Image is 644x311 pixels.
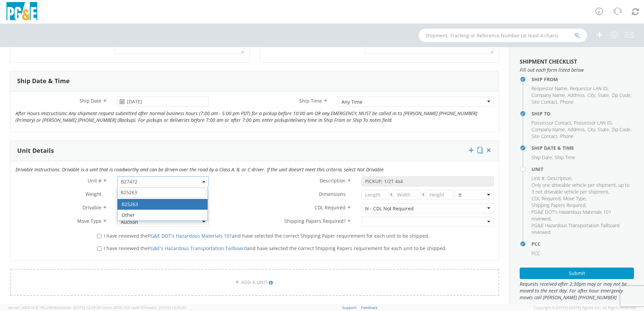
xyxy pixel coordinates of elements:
span: Company Name [532,92,565,98]
li: , [532,92,566,99]
span: Ship Time [299,98,322,104]
h4: Ship From [532,77,634,82]
li: , [568,126,586,133]
li: , [574,119,613,126]
span: Possessor Contact [532,119,571,126]
span: Move Type [563,195,586,202]
span: B27472 [117,176,209,186]
span: master, [DATE] 12:25:43 [145,305,186,310]
li: , [532,154,553,161]
span: Phone [560,99,574,105]
span: Requests received after 2:30pm may or may not be moved to the next day. For after hour emergency ... [520,281,634,301]
span: B27472 [121,178,205,185]
li: , [587,92,596,99]
span: PG&E Hazardous Transportation Tailboard reviewed [532,222,619,235]
li: B25263 [118,199,207,210]
h4: Ship To [532,111,634,116]
li: , [532,209,632,222]
h4: Ship Date & Time [532,145,634,150]
i: After Hours Instructions: Any shipment request submitted after normal business hours (7:00 am - 5... [15,110,477,123]
span: Address [568,92,585,98]
li: , [532,126,566,133]
span: City [587,92,595,98]
li: , [532,182,632,195]
strong: Shipment Checklist [520,58,577,65]
li: , [598,92,610,99]
span: Company Name [532,126,565,133]
span: Unit # [532,175,545,181]
span: Unit # [88,177,101,184]
li: , [612,92,632,99]
span: City [587,126,595,133]
span: Weight [86,191,101,197]
h4: Unit [532,167,634,172]
span: Move Type [77,218,101,224]
a: Feedback [361,305,378,310]
li: , [532,195,561,202]
li: , [547,175,573,182]
span: State [598,92,609,98]
li: , [532,133,558,140]
span: Requestor LAN ID [570,85,608,92]
span: I have reviewed the and have selected the correct Shipping Papers requirement for each unit to be... [104,245,447,251]
h3: Ship Date & Time [17,78,70,84]
span: Description [320,177,346,184]
button: Submit [520,268,634,279]
h4: PCC [532,241,634,246]
a: PG&E's Hazardous Transportation Tailboard [148,245,247,251]
li: , [598,126,610,133]
span: Description [547,175,572,181]
span: Zip Code [612,126,631,133]
h3: Unit Details [17,147,54,154]
span: Ship Date [532,154,552,161]
span: X [389,190,394,200]
input: Height [426,190,453,200]
li: , [532,99,558,105]
span: Shipping Papers Required? [284,218,346,224]
input: I have reviewed thePG&E DOT's Hazardous Materials 101and have selected the correct Shipping Paper... [97,234,101,238]
li: , [532,119,572,126]
span: Site Contact [532,133,557,139]
span: Fill out each form listed below [520,67,634,73]
span: Only one driveable vehicle per shipment, up to 3 not driveable vehicle per shipment [532,182,630,195]
li: , [612,126,632,133]
span: CDL Required [532,195,560,202]
span: Ship Date [79,98,101,104]
span: X [421,190,426,200]
span: Client: 2025.14.0-cea8157 [101,305,186,310]
span: Site Contact [532,99,557,105]
span: Requestor Name [532,85,567,92]
span: Zip Code [612,92,631,98]
a: Support [342,305,357,310]
span: Phone [560,133,574,139]
li: , [587,126,596,133]
span: Address [568,126,585,133]
span: CDL Required [315,204,346,211]
a: PG&E DOT's Hazardous Materials 101 [148,233,232,239]
span: I have reviewed the and have selected the correct Shipping Paper requirement for each unit to be ... [104,233,429,239]
li: , [532,85,568,92]
div: N - CDL Not Required [365,205,414,212]
i: Drivable Instructions: Drivable is a unit that is roadworthy and can be driven over the road by a... [15,166,384,173]
li: , [532,175,546,182]
span: Drivable [83,204,101,211]
a: ADD A UNIT [10,269,499,296]
li: Other [118,210,207,220]
span: Copyright © [DATE]-[DATE] Agistix Inc., All Rights Reserved [534,305,636,310]
input: I have reviewed thePG&E's Hazardous Transportation Tailboardand have selected the correct Shippin... [97,246,101,251]
span: master, [DATE] 12:29:29 [59,305,100,310]
li: , [570,85,609,92]
div: Auction [121,219,138,226]
input: Length [361,190,389,200]
li: , [563,195,587,202]
span: Server: 2025.16.0-1ffcc23b9e2 [8,305,100,310]
span: PCC [532,250,540,256]
img: pge-logo-06675f144f4cfa6a6814.png [5,2,39,22]
li: , [568,92,586,99]
span: Ship Time [555,154,575,161]
span: State [598,126,609,133]
span: PG&E DOT's Hazardous Materials 101 reviewed [532,209,611,222]
span: Possessor LAN ID [574,119,612,126]
li: , [532,202,586,209]
span: Dimensions [319,191,346,197]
